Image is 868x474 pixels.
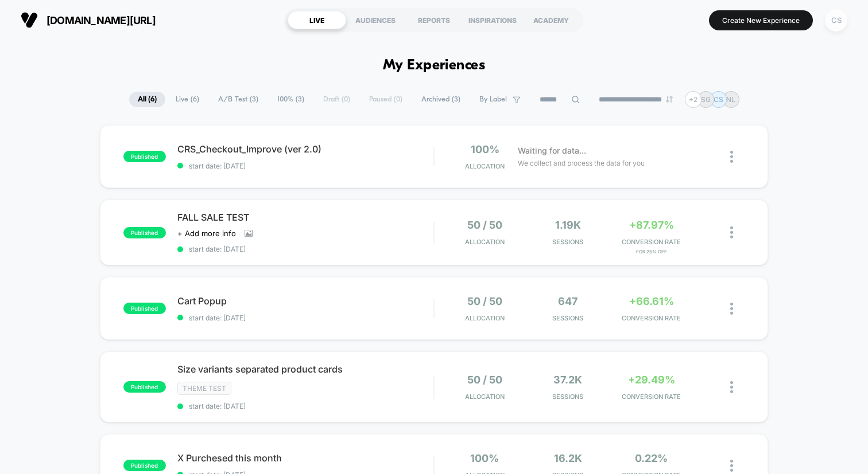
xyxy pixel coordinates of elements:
[730,460,733,472] img: close
[529,393,607,401] span: Sessions
[730,303,733,315] img: close
[413,92,469,107] span: Archived ( 3 )
[529,314,607,322] span: Sessions
[467,295,502,307] span: 50 / 50
[405,11,463,29] div: REPORTS
[821,9,851,32] button: CS
[177,363,433,375] span: Size variants separated product cards
[177,382,231,395] span: Theme Test
[177,245,433,253] span: start date: [DATE]
[177,143,433,155] span: CRS_Checkout_Improve (ver 2.0)
[554,452,582,464] span: 16.2k
[613,249,690,254] span: for 25% Off
[177,452,433,464] span: X Purchesed this month
[129,92,165,107] span: All ( 6 )
[629,295,674,307] span: +66.61%
[465,393,505,401] span: Allocation
[21,11,38,29] img: Visually logo
[463,11,522,29] div: INSPIRATIONS
[177,402,433,410] span: start date: [DATE]
[123,460,166,471] span: published
[465,238,505,246] span: Allocation
[629,219,674,231] span: +87.97%
[825,9,847,32] div: CS
[383,57,486,74] h1: My Experiences
[518,144,586,157] span: Waiting for data...
[613,238,690,246] span: CONVERSION RATE
[730,151,733,163] img: close
[123,151,166,162] span: published
[123,381,166,393] span: published
[529,238,607,246] span: Sessions
[177,314,433,322] span: start date: [DATE]
[666,96,673,103] img: end
[467,219,502,231] span: 50 / 50
[470,452,499,464] span: 100%
[522,11,580,29] div: ACADEMY
[467,374,502,386] span: 50 / 50
[555,219,581,231] span: 1.19k
[730,226,733,238] img: close
[288,11,346,29] div: LIVE
[269,92,313,107] span: 100% ( 3 )
[518,158,645,169] span: We collect and process the data for you
[709,10,813,30] button: Create New Experience
[553,374,582,386] span: 37.2k
[714,95,723,104] p: CS
[123,303,166,314] span: published
[17,11,159,29] button: [DOMAIN_NAME][URL]
[465,162,505,170] span: Allocation
[558,295,578,307] span: 647
[726,95,735,104] p: NL
[346,11,405,29] div: AUDIENCES
[177,295,433,307] span: Cart Popup
[177,162,433,170] span: start date: [DATE]
[479,95,507,104] span: By Label
[685,91,702,108] div: + 2
[177,211,433,223] span: FALL SALE TEST
[628,374,675,386] span: +29.49%
[613,314,690,322] span: CONVERSION RATE
[123,227,166,238] span: published
[635,452,668,464] span: 0.22%
[730,381,733,393] img: close
[701,95,711,104] p: SG
[465,314,505,322] span: Allocation
[177,229,236,238] span: + Add more info
[210,92,267,107] span: A/B Test ( 3 )
[167,92,208,107] span: Live ( 6 )
[471,143,499,155] span: 100%
[613,393,690,401] span: CONVERSION RATE
[46,14,156,26] span: [DOMAIN_NAME][URL]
